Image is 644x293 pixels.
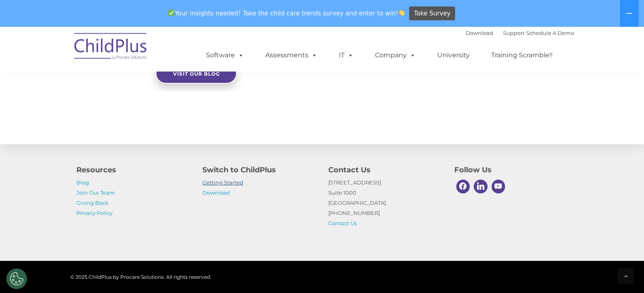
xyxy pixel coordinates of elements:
button: Cookies Settings [7,269,27,289]
a: Youtube [490,178,507,195]
a: Take Survey [409,7,455,21]
a: Visit our blog [156,63,237,84]
span: Your insights needed! Take the child care trends survey and enter to win! [165,5,408,21]
span: Phone number [113,87,147,93]
a: Facebook [454,178,472,195]
a: IT [331,47,362,63]
a: Contact Us [328,220,357,226]
a: University [429,47,478,63]
a: Getting Started [202,179,243,186]
a: Software [198,47,252,63]
h4: Resources [76,164,190,176]
a: Training Scramble!! [483,47,561,63]
a: Assessments [257,47,325,63]
a: Giving Back [76,200,108,206]
h4: Contact Us [328,164,442,176]
font: | [466,30,574,36]
a: Schedule A Demo [526,30,574,36]
h4: Switch to ChildPlus [202,164,316,176]
a: Blog [76,179,89,186]
span: Last name [113,54,138,60]
span: Take Survey [414,7,451,21]
h4: Follow Us [454,164,568,176]
a: Download [202,189,230,196]
img: 👏 [399,10,405,16]
p: [STREET_ADDRESS] Suite 1000 [GEOGRAPHIC_DATA] [PHONE_NUMBER] [328,178,442,228]
a: Company [367,47,424,63]
img: ✅ [168,10,174,16]
a: Download [466,30,493,36]
span: Visit our blog [173,71,219,77]
a: Support [503,30,525,36]
span: © 2025 ChildPlus by Procare Solutions. All rights reserved. [70,274,211,280]
a: Join Our Team [76,189,115,196]
a: Linkedin [472,178,490,195]
a: Privacy Policy [76,210,113,216]
img: ChildPlus by Procare Solutions [70,27,152,68]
